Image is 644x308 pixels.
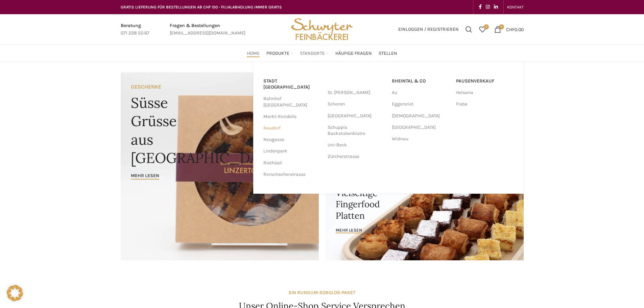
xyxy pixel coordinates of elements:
a: St. [PERSON_NAME] [328,87,385,98]
span: 0 [499,24,504,29]
span: Einloggen / Registrieren [398,27,459,32]
a: RHEINTAL & CO [392,75,449,87]
div: Meine Wunschliste [476,23,489,36]
a: 0 [476,23,489,36]
a: Infobox link [170,22,245,37]
span: GRATIS LIEFERUNG FÜR BESTELLUNGEN AB CHF 150 - FILIALABHOLUNG IMMER GRATIS [121,5,282,9]
a: Neugasse [263,134,321,145]
a: Einloggen / Registrieren [395,23,462,36]
div: Secondary navigation [504,0,527,14]
span: CHF [506,26,515,32]
a: [GEOGRAPHIC_DATA] [328,110,385,122]
a: Riethüsli [263,157,321,169]
a: Site logo [289,26,355,32]
a: KONTAKT [507,0,524,14]
a: Stellen [379,47,397,60]
a: Facebook social link [477,2,484,12]
a: Schuppis Backstubenbistro [328,122,385,139]
img: Bäckerei Schwyter [289,14,355,45]
a: Suchen [462,23,476,36]
strong: EIN RUNDUM-SORGLOS-PAKET [289,290,355,295]
a: Linkedin social link [492,2,500,12]
a: Home [247,47,260,60]
a: Banner link [121,72,319,260]
a: Markt-Rondelle [263,111,321,122]
a: [DEMOGRAPHIC_DATA] [392,110,449,122]
div: Main navigation [117,47,527,60]
span: Häufige Fragen [335,50,372,57]
a: Rorschacherstrasse [263,169,321,180]
span: Standorte [300,50,325,57]
a: 0 CHF0.00 [491,23,527,36]
a: Lindenpark [263,145,321,157]
a: [GEOGRAPHIC_DATA] [392,122,449,133]
a: Bahnhof [GEOGRAPHIC_DATA] [263,93,321,111]
a: Uni-Beck [328,139,385,151]
a: Neudorf [263,122,321,134]
a: Helsana [456,87,514,98]
a: Infobox link [121,22,149,37]
a: Standorte [300,47,329,60]
a: Au [392,87,449,98]
a: Fisba [456,98,514,110]
span: Home [247,50,260,57]
span: KONTAKT [507,5,524,9]
a: Pausenverkauf [456,75,514,87]
bdi: 0.00 [506,26,524,32]
span: 0 [484,24,489,29]
a: Schoren [328,98,385,110]
a: Widnau [392,133,449,145]
span: Stellen [379,50,397,57]
span: Produkte [266,50,289,57]
a: Eggersriet [392,98,449,110]
a: Instagram social link [484,2,492,12]
a: Stadt [GEOGRAPHIC_DATA] [263,75,321,93]
a: Zürcherstrasse [328,151,385,162]
a: Häufige Fragen [335,47,372,60]
a: Produkte [266,47,293,60]
a: Banner link [326,166,524,260]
